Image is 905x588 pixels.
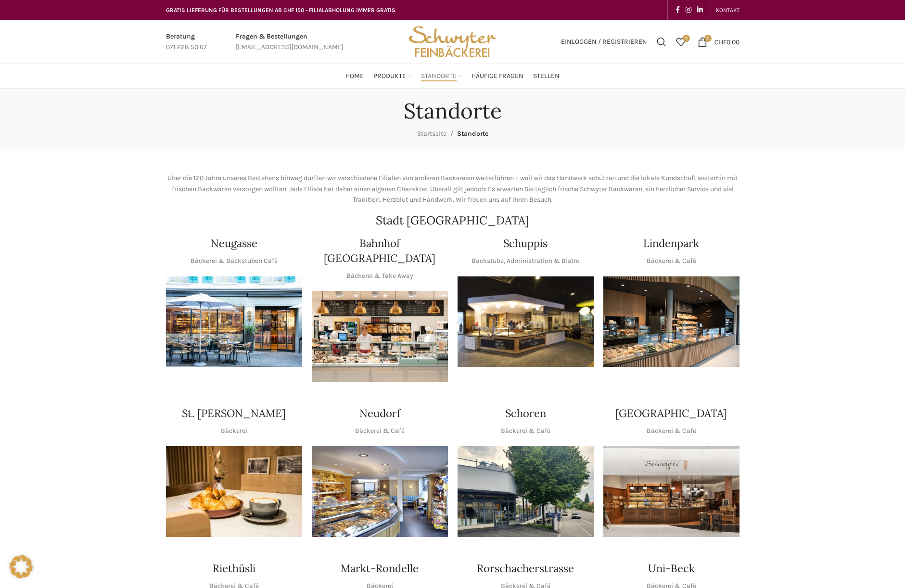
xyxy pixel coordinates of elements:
[221,426,247,436] p: Bäckerei
[373,66,411,86] a: Produkte
[693,32,744,52] a: 0 CHF0.00
[671,32,690,52] a: 0
[355,426,405,436] p: Bäckerei & Café
[458,446,594,537] div: 1 / 1
[458,276,594,367] img: 150130-Schwyter-013
[671,32,690,52] div: Meine Wunschliste
[182,406,286,421] h4: St. [PERSON_NAME]
[312,446,448,537] div: 1 / 1
[647,256,696,266] p: Bäckerei & Café
[191,256,278,266] p: Bäckerei & Backstuben Café
[556,32,652,52] a: Einloggen / Registrieren
[236,31,344,53] a: Infobox link
[603,446,739,537] img: Schwyter-1800x900
[161,66,744,86] div: Main navigation
[533,66,560,86] a: Stellen
[166,276,302,367] img: Neugasse
[561,39,647,45] span: Einloggen / Registrieren
[683,35,690,42] span: 0
[673,3,683,17] a: Facebook social link
[312,291,448,382] div: 1 / 1
[716,7,739,13] span: KONTAKT
[373,72,406,81] span: Produkte
[166,31,207,53] a: Infobox link
[166,276,302,367] div: 1 / 1
[711,0,744,20] div: Secondary navigation
[458,446,594,537] img: 0842cc03-b884-43c1-a0c9-0889ef9087d6 copy
[603,276,739,367] img: 017-e1571925257345
[603,276,739,367] div: 1 / 1
[421,66,462,86] a: Standorte
[603,446,739,537] div: 1 / 1
[533,72,560,81] span: Stellen
[312,291,448,382] img: Bahnhof St. Gallen
[704,35,712,42] span: 0
[345,66,364,86] a: Home
[652,32,671,52] a: Suchen
[312,446,448,537] img: Neudorf_1
[694,3,706,17] a: Linkedin social link
[405,37,499,45] a: Site logo
[648,561,695,576] h4: Uni-Beck
[346,271,413,281] p: Bäckerei & Take Away
[472,66,523,86] a: Häufige Fragen
[166,7,395,13] span: GRATIS LIEFERUNG FÜR BESTELLUNGEN AB CHF 150 - FILIALABHOLUNG IMMER GRATIS
[643,236,699,251] h4: Lindenpark
[166,215,739,226] h2: Stadt [GEOGRAPHIC_DATA]
[505,406,546,421] h4: Schoren
[166,446,302,537] div: 1 / 1
[359,406,400,421] h4: Neudorf
[404,98,502,124] h1: Standorte
[417,130,446,138] a: Startseite
[714,38,727,46] span: CHF
[472,72,523,81] span: Häufige Fragen
[211,236,257,251] h4: Neugasse
[341,561,419,576] h4: Markt-Rondelle
[458,276,594,367] div: 1 / 1
[472,256,580,266] p: Backstube, Administration & Bistro
[166,446,302,537] img: schwyter-23
[714,38,739,46] bdi: 0.00
[477,561,574,576] h4: Rorschacherstrasse
[457,130,488,138] span: Standorte
[421,72,457,81] span: Standorte
[166,173,739,205] p: Über die 120 Jahre unseres Bestehens hinweg durften wir verschiedene Filialen von anderen Bäckere...
[213,561,255,576] h4: Riethüsli
[647,426,696,436] p: Bäckerei & Café
[683,3,694,17] a: Instagram social link
[716,0,739,20] a: KONTAKT
[501,426,550,436] p: Bäckerei & Café
[405,20,499,64] img: Bäckerei Schwyter
[312,236,448,266] h4: Bahnhof [GEOGRAPHIC_DATA]
[503,236,548,251] h4: Schuppis
[345,72,364,81] span: Home
[615,406,727,421] h4: [GEOGRAPHIC_DATA]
